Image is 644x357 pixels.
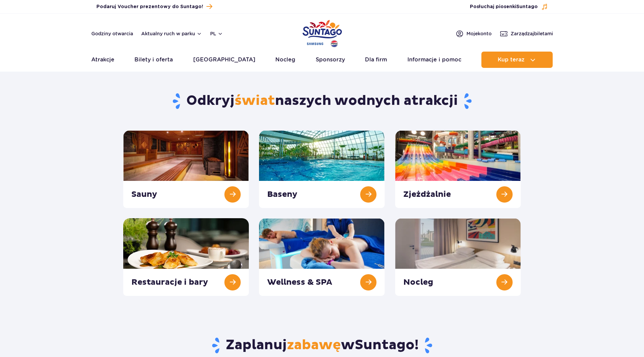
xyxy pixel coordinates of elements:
a: Informacje i pomoc [407,52,461,68]
a: Bilety i oferta [134,52,173,68]
a: Park of Poland [302,17,342,48]
a: Podaruj Voucher prezentowy do Suntago! [96,2,212,11]
button: pl [210,30,223,37]
span: Suntago [355,337,415,354]
span: Zarządzaj biletami [511,30,553,37]
a: Mojekonto [456,30,492,38]
a: Sponsorzy [316,52,345,68]
h1: Odkryj naszych wodnych atrakcji [123,92,521,110]
span: Posłuchaj piosenki [470,3,538,10]
a: Nocleg [275,52,295,68]
span: zabawę [287,337,341,354]
span: Podaruj Voucher prezentowy do Suntago! [96,3,203,10]
a: Dla firm [365,52,387,68]
span: Suntago [516,4,538,9]
a: Atrakcje [91,52,114,68]
a: [GEOGRAPHIC_DATA] [193,52,255,68]
button: Kup teraz [481,52,553,68]
span: świat [235,92,275,109]
h3: Zaplanuj w ! [123,337,521,354]
a: Zarządzajbiletami [500,30,553,38]
a: Godziny otwarcia [91,30,133,37]
button: Aktualny ruch w parku [141,31,202,36]
span: Moje konto [466,30,492,37]
span: Kup teraz [498,57,525,63]
button: Posłuchaj piosenkiSuntago [470,3,548,10]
